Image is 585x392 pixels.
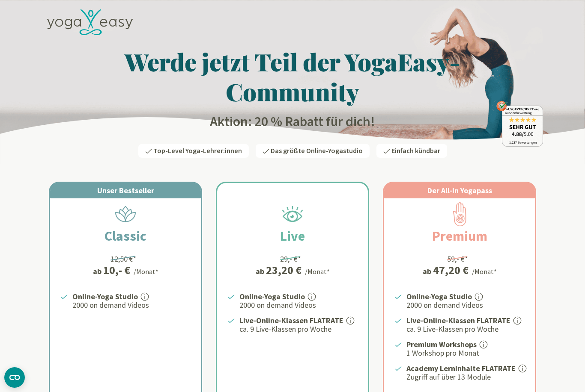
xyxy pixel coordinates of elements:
div: 23,20 € [266,265,301,276]
h2: Live [260,226,325,246]
p: Zugriff auf über 13 Module [406,372,525,382]
img: ausgezeichnet_badge.png [496,101,543,147]
strong: Academy Lerninhalte FLATRATE [406,363,516,373]
span: Der All-In Yogapass [427,186,492,195]
h2: Premium [412,226,508,246]
span: ab [423,265,433,277]
strong: Live-Online-Klassen FLATRATE [406,315,510,325]
strong: Premium Workshops [406,339,477,349]
span: Top-Level Yoga-Lehrer:innen [153,146,242,156]
span: Einfach kündbar [391,146,440,156]
h2: Classic [84,226,167,246]
span: Unser Bestseller [97,186,154,195]
h2: Aktion: 20 % Rabatt für dich! [42,113,543,130]
p: 2000 on demand Videos [406,300,525,310]
div: /Monat* [472,266,497,277]
span: Das größte Online-Yogastudio [271,146,363,156]
div: 59,- €* [447,253,468,265]
strong: Online-Yoga Studio [406,292,472,301]
span: ab [93,265,103,277]
div: /Monat* [134,266,158,277]
p: ca. 9 Live-Klassen pro Woche [406,324,525,334]
span: ab [256,265,266,277]
div: /Monat* [305,266,330,277]
strong: Online-Yoga Studio [72,292,138,301]
h1: Werde jetzt Teil der YogaEasy-Community [42,47,543,106]
button: CMP-Widget öffnen [4,367,25,388]
div: 47,20 € [433,265,469,276]
strong: Live-Online-Klassen FLATRATE [239,315,343,325]
div: 12,50 €* [110,253,137,265]
p: ca. 9 Live-Klassen pro Woche [239,324,358,334]
div: 10,- € [103,265,130,276]
p: 2000 on demand Videos [239,300,358,310]
strong: Online-Yoga Studio [239,292,305,301]
p: 1 Workshop pro Monat [406,348,525,358]
div: 29,- €* [280,253,301,265]
p: 2000 on demand Videos [72,300,191,310]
